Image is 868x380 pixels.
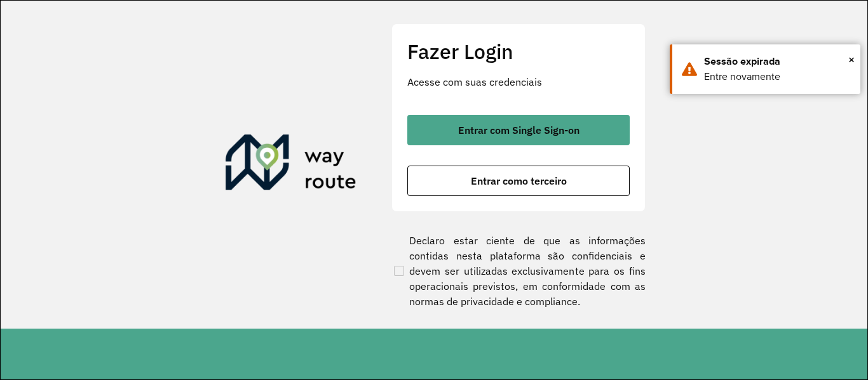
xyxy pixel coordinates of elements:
button: button [407,166,630,196]
div: Sessão expirada [704,54,851,69]
span: Entrar com Single Sign-on [458,125,580,135]
button: Close [848,50,855,69]
label: Declaro estar ciente de que as informações contidas nesta plataforma são confidenciais e devem se... [391,233,646,309]
div: Entre novamente [704,69,851,84]
h2: Fazer Login [407,39,630,63]
span: × [848,50,855,69]
img: Roteirizador AmbevTech [226,134,356,195]
p: Acesse com suas credenciais [407,74,630,89]
span: Entrar como terceiro [471,176,567,186]
button: button [407,115,630,145]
